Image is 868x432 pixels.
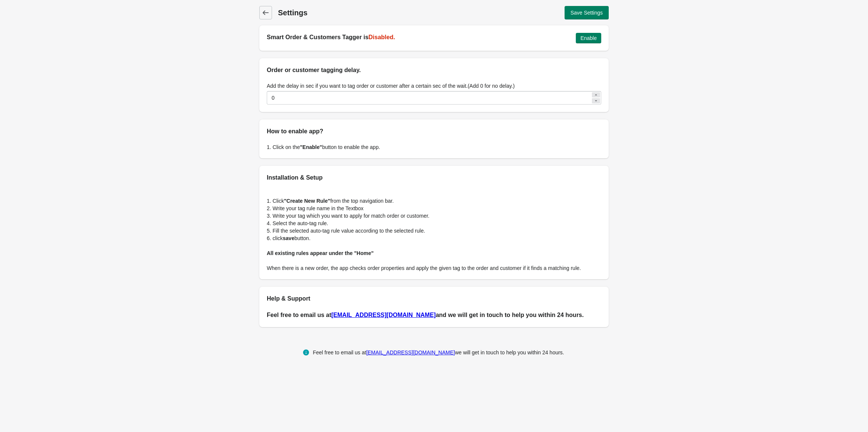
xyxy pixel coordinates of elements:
p: 3. Write your tag which you want to apply for match order or customer. [267,212,601,220]
h2: Help & Support [267,294,601,303]
b: save [283,235,294,241]
h2: Installation & Setup [267,173,601,182]
a: [EMAIL_ADDRESS][DOMAIN_NAME] [366,349,455,355]
p: 4. Select the auto-tag rule. [267,220,601,227]
b: "Create New Rule" [284,198,330,204]
a: [EMAIL_ADDRESS][DOMAIN_NAME] [331,312,436,318]
p: 5. Fill the selected auto-tag rule value according to the selected rule. [267,227,601,234]
b: "Enable" [300,144,322,150]
span: Enable [580,35,597,41]
input: delay in sec [267,91,591,105]
h2: Order or customer tagging delay. [267,66,601,75]
p: 6. click button. [267,234,601,242]
p: 2. Write your tag rule name in the Textbox [267,205,601,212]
span: Save Settings [571,10,603,16]
h2: Smart Order & Customers Tagger is [267,33,570,42]
p: 1. Click from the top navigation bar. [267,197,601,205]
span: Disabled. [369,34,395,40]
button: Enable [576,33,601,43]
button: Save Settings [565,6,609,19]
h2: Feel free to email us at and we will get in touch to help you within 24 hours. [267,311,601,320]
h2: How to enable app? [267,127,601,136]
p: 1. Click on the button to enable the app. [267,143,601,151]
h1: Settings [278,7,430,18]
label: Add the delay in sec if you want to tag order or customer after a certain sec of the wait.(Add 0 ... [267,82,515,90]
div: Feel free to email us at we will get in touch to help you within 24 hours. [313,348,564,357]
b: All existing rules appear under the "Home" [267,250,374,256]
p: When there is a new order, the app checks order properties and apply the given tag to the order a... [267,264,601,272]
